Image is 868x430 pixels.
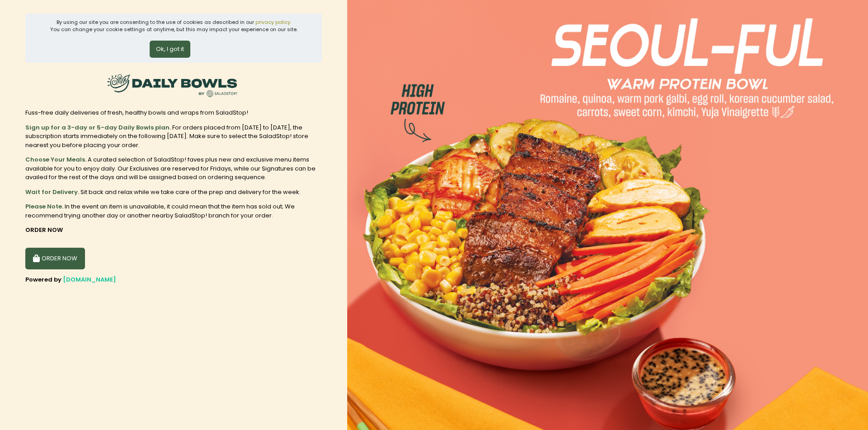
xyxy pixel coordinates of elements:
a: [DOMAIN_NAME] [63,275,116,284]
div: Fuss-free daily deliveries of fresh, healthy bowls and wraps from SaladStop! [25,108,322,117]
button: ORDER NOW [25,248,85,269]
div: ORDER NOW [25,226,322,235]
div: Powered by [25,275,322,284]
div: A curated selection of SaladStop! faves plus new and exclusive menu items available for you to en... [25,155,322,182]
div: Sit back and relax while we take care of the prep and delivery for the week. [25,188,322,197]
div: In the event an item is unavailable, it could mean that the item has sold out; We recommend tryin... [25,202,322,220]
img: SaladStop! [104,69,240,102]
button: Ok, I got it [150,41,190,58]
b: Please Note. [25,202,63,211]
b: Wait for Delivery. [25,188,79,196]
div: By using our site you are consenting to the use of cookies as described in our You can change you... [50,18,297,33]
a: privacy policy. [255,18,291,26]
b: Sign up for a 3-day or 5-day Daily Bowls plan. [25,123,171,132]
b: Choose Your Meals. [25,155,86,164]
div: For orders placed from [DATE] to [DATE], the subscription starts immediately on the following [DA... [25,123,322,150]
